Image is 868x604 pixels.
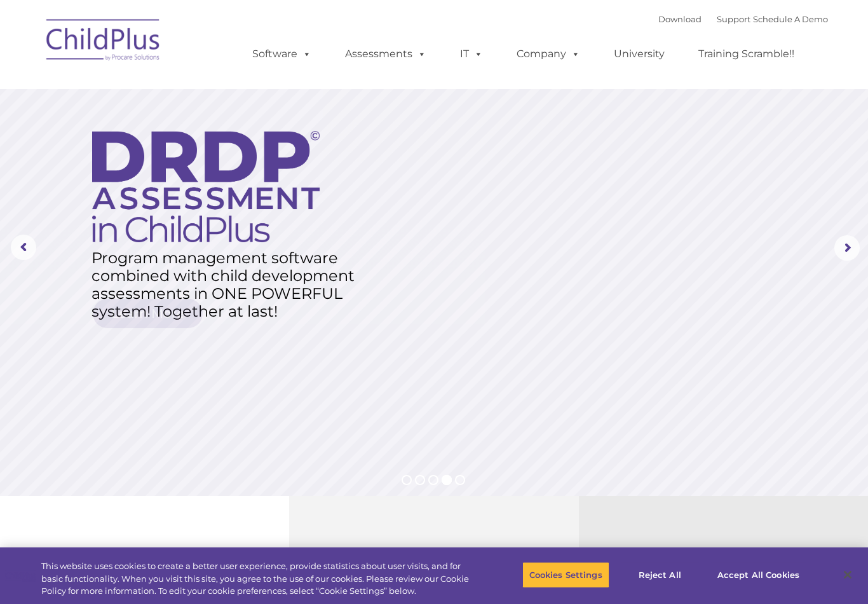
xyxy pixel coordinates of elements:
a: Company [504,41,593,67]
a: IT [447,41,496,67]
a: Download [658,14,702,24]
font: | [658,14,828,24]
div: This website uses cookies to create a better user experience, provide statistics about user visit... [41,560,477,598]
a: Software [240,41,324,67]
a: Assessments [332,41,439,67]
button: Reject All [620,561,700,588]
img: ChildPlus by Procare Solutions [40,10,167,74]
a: Schedule A Demo [753,14,828,24]
a: Learn More [93,299,203,328]
button: Cookies Settings [522,561,609,588]
a: Training Scramble!! [686,41,807,67]
rs-layer: Program management software combined with child development assessments in ONE POWERFUL system! T... [92,249,369,320]
img: DRDP Assessment in ChildPlus [92,131,320,242]
a: University [601,41,677,67]
a: Support [717,14,750,24]
button: Accept All Cookies [710,561,806,588]
button: Close [834,561,862,589]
